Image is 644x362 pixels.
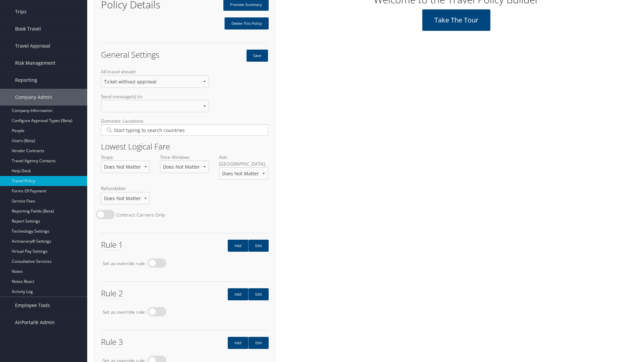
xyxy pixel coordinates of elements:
[160,154,209,178] label: Time Window:
[101,161,150,173] select: Stops:
[15,72,37,88] span: Reporting
[101,288,123,299] span: Rule 2
[15,3,26,20] span: Trips
[15,55,55,71] span: Risk Management
[15,38,50,54] span: Travel Approval
[101,51,179,59] h2: General Settings
[228,240,248,252] a: Add
[15,297,50,314] span: Employee Tools
[101,68,209,93] label: All travel should:
[15,89,52,106] span: Company Admin
[422,9,490,31] a: Take the tour
[101,75,209,88] select: All travel should:
[248,288,269,300] a: Edit
[224,17,269,29] a: Delete This Policy
[116,212,165,218] label: Contract Carriers Only
[248,240,269,252] a: Edit
[101,192,150,204] select: Refundable:
[101,239,123,250] span: Rule 1
[101,100,209,112] select: Send message(s) to:
[160,161,209,173] select: Time Window:
[247,50,268,62] button: Save
[103,309,146,315] label: Set as override rule:
[228,337,248,349] a: Add
[101,185,150,209] label: Refundable:
[228,288,248,300] a: Add
[248,337,269,349] a: Edit
[219,154,268,185] label: Adv. [GEOGRAPHIC_DATA]:
[15,314,55,331] span: AirPortal® Admin
[219,167,268,180] select: Adv. [GEOGRAPHIC_DATA]:
[101,118,268,141] label: Domestic Locations:
[15,20,41,37] span: Book Travel
[105,127,263,133] input: Domestic Locations:
[103,260,146,267] label: Set as override rule:
[101,93,209,118] label: Send message(s) to:
[101,154,150,178] label: Stops:
[101,142,268,150] h2: Lowest Logical Fare
[101,336,123,348] span: Rule 3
